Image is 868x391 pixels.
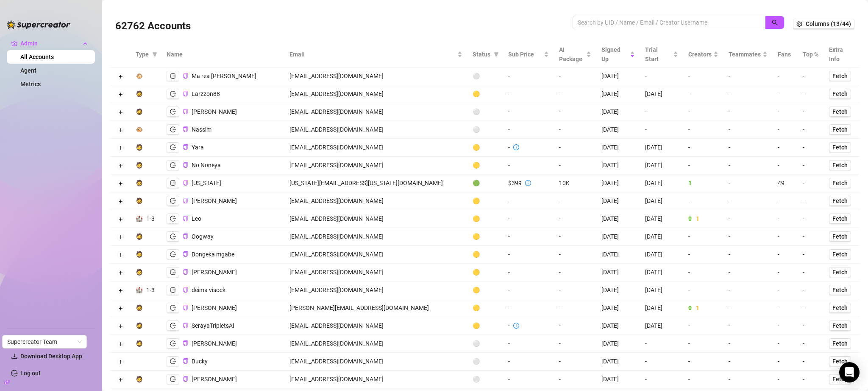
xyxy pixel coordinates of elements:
[729,108,730,115] span: -
[696,215,699,222] span: 1
[503,103,554,121] td: -
[473,162,480,169] span: 🟡
[115,20,191,33] h3: 62762 Accounts
[284,103,467,121] td: [EMAIL_ADDRESS][DOMAIN_NAME]
[832,215,848,222] span: Fetch
[798,174,824,192] td: -
[20,37,81,50] span: Admin
[183,162,188,169] button: Copy Account UID
[503,42,554,68] th: Sub Price
[829,142,851,152] button: Fetch
[170,73,176,79] span: logout
[798,157,824,174] td: -
[832,358,848,365] span: Fetch
[167,89,179,99] button: logout
[170,323,176,329] span: logout
[117,341,124,348] button: Expand row
[183,376,188,383] button: Copy Account UID
[503,68,554,85] td: -
[829,356,851,366] button: Fetch
[798,121,824,139] td: -
[170,287,176,293] span: logout
[829,89,851,99] button: Fetch
[170,127,176,132] span: logout
[117,359,124,366] button: Expand row
[473,233,480,240] span: 🟡
[7,20,70,29] img: logo-BBDzfeDw.svg
[640,68,683,85] td: -
[596,121,640,139] td: [DATE]
[796,21,802,27] span: setting
[508,50,542,59] span: Sub Price
[150,48,159,61] span: filter
[117,305,124,312] button: Expand row
[183,251,188,258] button: Copy Account UID
[136,89,143,98] div: 🧔
[645,45,671,64] span: Trial Start
[554,121,596,139] td: -
[167,374,179,384] button: logout
[688,180,692,186] span: 1
[640,139,683,157] td: [DATE]
[832,322,848,329] span: Fetch
[136,196,143,205] div: 🧔
[683,42,723,68] th: Creators
[183,73,188,79] button: Copy Account UID
[192,73,256,79] span: Ma rea [PERSON_NAME]
[729,90,730,97] span: -
[773,68,798,85] td: -
[473,90,480,97] span: 🟡
[284,121,467,139] td: [EMAIL_ADDRESS][DOMAIN_NAME]
[183,340,188,346] span: copy
[829,231,851,242] button: Fetch
[596,42,640,68] th: Signed Up
[554,85,596,103] td: -
[729,197,730,204] span: -
[183,198,188,203] span: copy
[729,50,761,59] span: Teammates
[596,210,640,228] td: [DATE]
[136,71,143,81] div: 🐵
[167,231,179,242] button: logout
[136,339,143,348] div: 🧔
[167,356,179,366] button: logout
[772,20,778,25] span: search
[183,358,188,364] span: copy
[683,121,723,139] td: -
[11,40,18,47] span: crown
[554,228,596,246] td: -
[798,103,824,121] td: -
[773,228,798,246] td: -
[183,144,188,150] span: copy
[832,90,848,97] span: Fetch
[798,68,824,85] td: -
[136,178,143,188] div: 🧔
[683,157,723,174] td: -
[152,52,157,57] span: filter
[596,192,640,210] td: [DATE]
[829,107,851,117] button: Fetch
[683,103,723,121] td: -
[183,305,188,311] button: Copy Account UID
[170,233,176,239] span: logout
[832,197,848,204] span: Fetch
[829,124,851,135] button: Fetch
[192,108,237,115] span: [PERSON_NAME]
[829,214,851,224] button: Fetch
[640,103,683,121] td: -
[829,71,851,81] button: Fetch
[117,73,124,80] button: Expand row
[183,269,188,276] button: Copy Account UID
[640,121,683,139] td: -
[117,377,124,383] button: Expand row
[167,178,179,188] button: logout
[117,180,124,187] button: Expand row
[117,163,124,169] button: Expand row
[729,126,730,133] span: -
[117,252,124,259] button: Expand row
[640,85,683,103] td: [DATE]
[183,323,188,328] span: copy
[683,85,723,103] td: -
[284,68,467,85] td: [EMAIL_ADDRESS][DOMAIN_NAME]
[170,376,176,382] span: logout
